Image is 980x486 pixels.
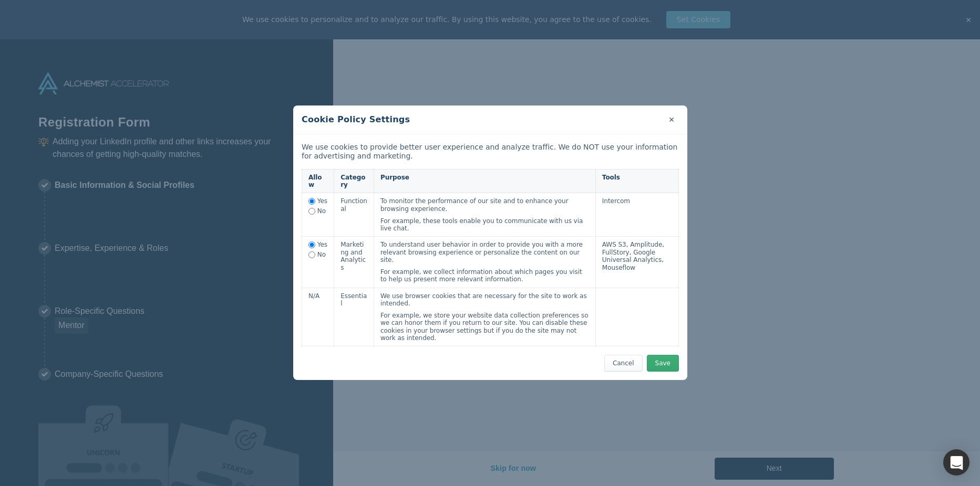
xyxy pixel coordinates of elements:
div: We use cookies to provide better user experience and analyze traffic. We do NOT use your informat... [293,134,687,346]
input: Disallow functional tracking [308,208,315,215]
th: Tools [595,169,678,193]
p: We use browser cookies that are necessary for the site to work as intended. [380,292,589,308]
label: No [308,207,327,215]
p: To monitor the performance of our site and to enhance your browsing experience. [380,198,589,213]
th: Purpose [374,169,595,193]
td: Intercom [595,193,678,237]
input: Allow functional tracking [308,198,315,205]
h2: Cookie Policy Settings [302,114,410,125]
button: Cancel [664,112,679,128]
label: Yes [308,241,327,249]
td: AWS S3, Amplitude, FullStory, Google Universal Analytics, Mouseflow [595,237,678,288]
input: Disallow marketing and analytics tracking [308,251,315,258]
label: Yes [308,198,327,205]
th: Essential [334,288,374,346]
button: Save [646,355,678,372]
th: Category [334,169,374,193]
td: N/A [302,288,334,346]
p: For example, these tools enable you to communicate with us via live chat. [380,217,589,233]
p: For example, we store your website data collection preferences so we can honor them if you return... [380,312,589,342]
input: Allow marketing and analytics tracking [308,242,315,249]
th: Allow [302,169,334,193]
th: Functional [334,193,374,237]
th: Marketing and Analytics [334,237,374,288]
p: To understand user behavior in order to provide you with a more relevant browsing experience or p... [380,241,589,264]
label: No [308,251,327,258]
p: For example, we collect information about which pages you visit to help us present more relevant ... [380,268,589,283]
button: Cancel [604,355,642,372]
